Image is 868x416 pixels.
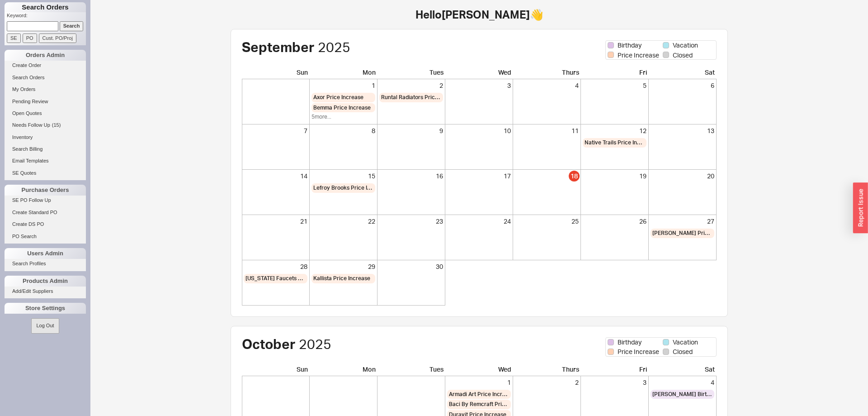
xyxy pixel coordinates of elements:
[515,378,579,387] div: 2
[5,185,86,196] div: Purchase Orders
[447,81,511,90] div: 3
[5,303,86,314] div: Store Settings
[311,81,375,90] div: 1
[445,365,513,376] div: Wed
[310,68,377,79] div: Mon
[5,120,86,130] a: Needs Follow Up(15)
[618,41,642,50] span: Birthday
[652,391,712,398] span: [PERSON_NAME] Birthday
[581,68,649,79] div: Fri
[377,365,445,376] div: Tues
[445,68,513,79] div: Wed
[244,262,307,271] div: 28
[515,126,579,135] div: 11
[242,38,315,55] span: September
[5,144,86,154] a: Search Billing
[311,172,375,181] div: 15
[5,232,86,241] a: PO Search
[194,9,764,20] h1: Hello [PERSON_NAME] 👋
[31,318,59,333] button: Log Out
[569,171,580,182] div: 18
[318,38,350,55] span: 2025
[673,51,693,60] span: Closed
[381,94,441,101] span: Runtal Radiators Price Increase
[7,33,21,43] input: SE
[673,41,698,50] span: Vacation
[649,365,717,376] div: Sat
[515,81,579,90] div: 4
[244,217,307,226] div: 21
[12,99,48,104] span: Pending Review
[379,126,443,135] div: 9
[311,126,375,135] div: 8
[447,217,511,226] div: 24
[23,33,37,43] input: PO
[618,338,642,347] span: Birthday
[651,81,714,90] div: 6
[379,217,443,226] div: 23
[5,208,86,217] a: Create Standard PO
[5,133,86,142] a: Inventory
[242,335,296,352] span: October
[5,73,86,82] a: Search Orders
[5,196,86,205] a: SE PO Follow Up
[313,104,371,112] span: Bemma Price Increase
[7,12,86,21] p: Keyword:
[652,230,712,237] span: [PERSON_NAME] Price Increase
[5,220,86,229] a: Create DS PO
[583,172,646,181] div: 19
[447,172,511,181] div: 17
[5,156,86,166] a: Email Templates
[5,276,86,287] div: Products Admin
[5,287,86,296] a: Add/Edit Suppliers
[581,365,649,376] div: Fri
[39,33,76,43] input: Cust. PO/Proj
[5,2,86,12] h1: Search Orders
[379,172,443,181] div: 16
[513,68,581,79] div: Thurs
[447,126,511,135] div: 10
[313,94,363,101] span: Axor Price Increase
[651,217,714,226] div: 27
[651,378,714,387] div: 4
[673,347,693,356] span: Closed
[618,51,659,60] span: Price Increase
[583,126,646,135] div: 12
[245,275,306,282] span: [US_STATE] Faucets Price Increase
[649,68,717,79] div: Sat
[5,259,86,268] a: Search Profiles
[515,217,579,226] div: 25
[618,347,659,356] span: Price Increase
[299,335,331,352] span: 2025
[449,401,509,408] span: Baci By Remcraft Price Increase
[651,172,714,181] div: 20
[5,168,86,178] a: SE Quotes
[379,262,443,271] div: 30
[5,50,86,61] div: Orders Admin
[5,61,86,70] a: Create Order
[310,365,377,376] div: Mon
[311,217,375,226] div: 22
[60,21,84,31] input: Search
[5,97,86,106] a: Pending Review
[242,365,310,376] div: Sun
[5,85,86,94] a: My Orders
[311,262,375,271] div: 29
[242,68,310,79] div: Sun
[311,113,375,121] div: 5 more...
[583,217,646,226] div: 26
[513,365,581,376] div: Thurs
[313,275,370,282] span: Kallista Price Increase
[449,391,509,398] span: Armadi Art Price Increase
[583,378,646,387] div: 3
[651,126,714,135] div: 13
[447,378,511,387] div: 1
[673,338,698,347] span: Vacation
[12,122,50,128] span: Needs Follow Up
[52,122,61,128] span: ( 15 )
[583,81,646,90] div: 5
[377,68,445,79] div: Tues
[5,248,86,259] div: Users Admin
[313,184,373,192] span: Lefroy Brooks Price Increase
[5,109,86,118] a: Open Quotes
